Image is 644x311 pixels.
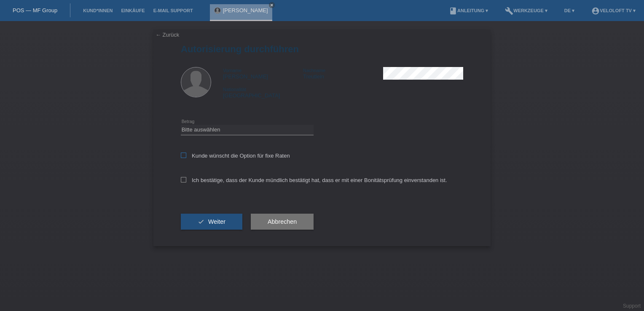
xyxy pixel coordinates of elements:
span: Nachname [303,68,325,73]
i: account_circle [591,7,600,15]
a: [PERSON_NAME] [223,7,268,13]
a: Einkäufe [117,8,149,13]
i: build [505,7,513,15]
a: Kund*innen [79,8,117,13]
i: book [449,7,457,15]
label: Kunde wünscht die Option für fixe Raten [181,153,290,159]
a: buildWerkzeuge ▾ [501,8,552,13]
div: [GEOGRAPHIC_DATA] [223,86,303,99]
i: close [270,3,274,7]
div: Treutlein [303,67,383,80]
a: DE ▾ [560,8,579,13]
a: close [269,2,275,8]
span: Nationalität [223,87,246,92]
a: POS — MF Group [13,7,57,13]
span: Vorname [223,68,241,73]
div: [PERSON_NAME] [223,67,303,80]
a: bookAnleitung ▾ [445,8,492,13]
span: Abbrechen [268,218,297,225]
button: check Weiter [181,214,242,230]
i: check [198,218,204,225]
h1: Autorisierung durchführen [181,44,463,54]
a: E-Mail Support [149,8,197,13]
a: Support [623,303,641,309]
label: Ich bestätige, dass der Kunde mündlich bestätigt hat, dass er mit einer Bonitätsprüfung einversta... [181,177,447,183]
span: Weiter [208,218,225,225]
button: Abbrechen [251,214,314,230]
a: ← Zurück [156,32,179,38]
a: account_circleVeloLoft TV ▾ [587,8,640,13]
